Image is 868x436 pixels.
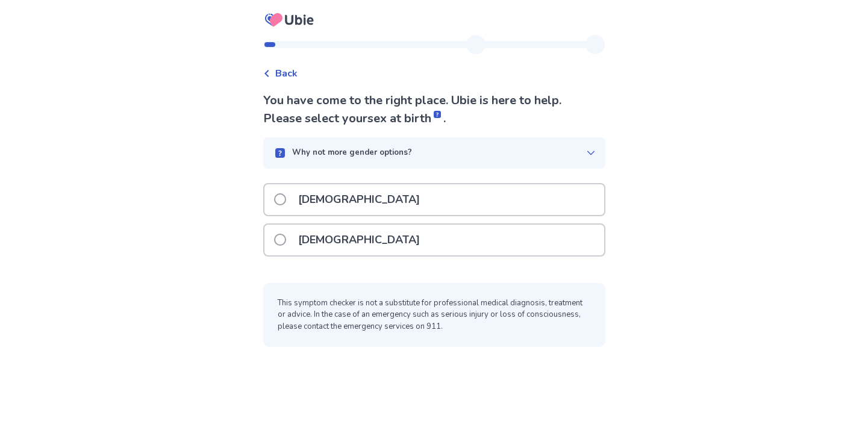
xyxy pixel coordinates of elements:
[275,66,298,81] span: Back
[291,225,427,255] p: [DEMOGRAPHIC_DATA]
[292,147,412,159] p: Why not more gender options?
[367,110,443,126] span: sex at birth
[263,92,605,128] p: You have come to the right place. Ubie is here to help. Please select your .
[291,184,427,215] p: [DEMOGRAPHIC_DATA]
[278,297,591,333] p: This symptom checker is not a substitute for professional medical diagnosis, treatment or advice....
